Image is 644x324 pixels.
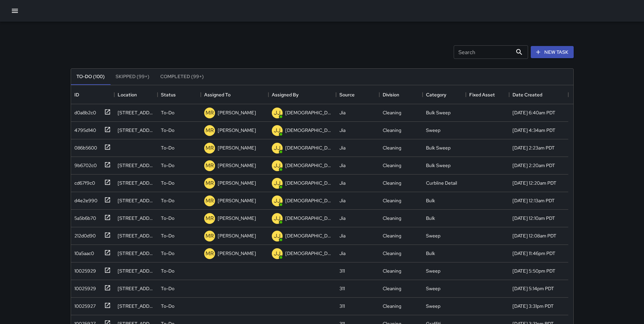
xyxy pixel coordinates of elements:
[383,285,401,292] div: Cleaning
[206,126,214,135] p: MR
[383,215,401,222] div: Cleaning
[512,144,555,151] div: 9/11/2025, 2:23am PDT
[206,214,214,223] p: MR
[426,144,451,151] div: Bulk Sweep
[285,127,333,134] p: [DEMOGRAPHIC_DATA] Jamaica
[72,194,97,204] div: d4e2e990
[161,215,174,222] p: To-Do
[423,85,466,104] div: Category
[285,162,333,169] p: [DEMOGRAPHIC_DATA] Jamaica
[466,85,509,104] div: Fixed Asset
[118,197,154,204] div: 586 Minna Street
[218,250,256,257] p: [PERSON_NAME]
[118,285,154,292] div: 588 Minna Street
[206,179,214,187] p: MR
[218,215,256,222] p: [PERSON_NAME]
[383,180,401,186] div: Cleaning
[274,214,281,223] p: JJ
[118,109,154,116] div: 778 Natoma Street
[383,250,401,257] div: Cleaning
[218,127,256,134] p: [PERSON_NAME]
[161,109,174,116] p: To-Do
[383,303,401,309] div: Cleaning
[426,162,451,169] div: Bulk Sweep
[426,285,440,292] div: Sweep
[339,268,345,274] div: 311
[426,232,440,239] div: Sweep
[512,197,555,204] div: 9/11/2025, 12:13am PDT
[201,85,268,104] div: Assigned To
[512,162,555,169] div: 9/11/2025, 2:20am PDT
[274,144,281,152] p: JJ
[336,85,379,104] div: Source
[339,303,345,309] div: 311
[118,162,154,169] div: 680 Minna Street
[426,250,435,257] div: Bulk
[285,180,333,186] p: [DEMOGRAPHIC_DATA] Jamaica
[161,197,174,204] p: To-Do
[206,250,214,258] p: MR
[512,109,555,116] div: 9/11/2025, 6:40am PDT
[114,85,158,104] div: Location
[512,180,556,186] div: 9/11/2025, 12:20am PDT
[206,109,214,117] p: MR
[206,162,214,170] p: MR
[383,162,401,169] div: Cleaning
[426,85,446,104] div: Category
[274,126,281,135] p: JJ
[72,300,96,309] div: 10025927
[161,85,176,104] div: Status
[218,162,256,169] p: [PERSON_NAME]
[383,127,401,134] div: Cleaning
[379,85,423,104] div: Division
[72,177,95,186] div: cd67f9c0
[161,180,174,186] p: To-Do
[512,215,555,222] div: 9/11/2025, 12:10am PDT
[285,144,333,151] p: [DEMOGRAPHIC_DATA] Jamaica
[118,232,154,239] div: 573 Minna Street
[72,265,96,274] div: 10025929
[72,159,97,169] div: 9b6702c0
[161,285,174,292] p: To-Do
[274,162,281,170] p: JJ
[218,232,256,239] p: [PERSON_NAME]
[383,197,401,204] div: Cleaning
[274,232,281,240] p: JJ
[339,215,345,222] div: Jia
[161,303,174,309] p: To-Do
[72,124,96,134] div: 4795d140
[339,127,345,134] div: Jia
[72,107,96,116] div: d0a8b2c0
[339,144,345,151] div: Jia
[426,303,440,309] div: Sweep
[72,230,96,239] div: 212d0d90
[72,212,96,222] div: 5a5b6b70
[512,127,555,134] div: 9/11/2025, 4:34am PDT
[339,109,345,116] div: Jia
[118,180,154,186] div: 21c Harriet Street
[161,162,174,169] p: To-Do
[285,232,333,239] p: [DEMOGRAPHIC_DATA] Jamaica
[155,69,209,85] button: Completed (99+)
[285,197,333,204] p: [DEMOGRAPHIC_DATA] Jamaica
[383,85,399,104] div: Division
[268,85,336,104] div: Assigned By
[110,69,155,85] button: Skipped (99+)
[339,162,345,169] div: Jia
[426,109,451,116] div: Bulk Sweep
[71,85,114,104] div: ID
[72,282,96,292] div: 10025929
[72,142,97,151] div: 086b5600
[158,85,201,104] div: Status
[339,180,345,186] div: Jia
[339,250,345,257] div: Jia
[72,247,94,257] div: 10a5aac0
[509,85,568,104] div: Date Created
[274,109,281,117] p: JJ
[206,144,214,152] p: MR
[161,268,174,274] p: To-Do
[512,232,556,239] div: 9/11/2025, 12:08am PDT
[285,215,333,222] p: [DEMOGRAPHIC_DATA] Jamaica
[339,85,355,104] div: Source
[339,197,345,204] div: Jia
